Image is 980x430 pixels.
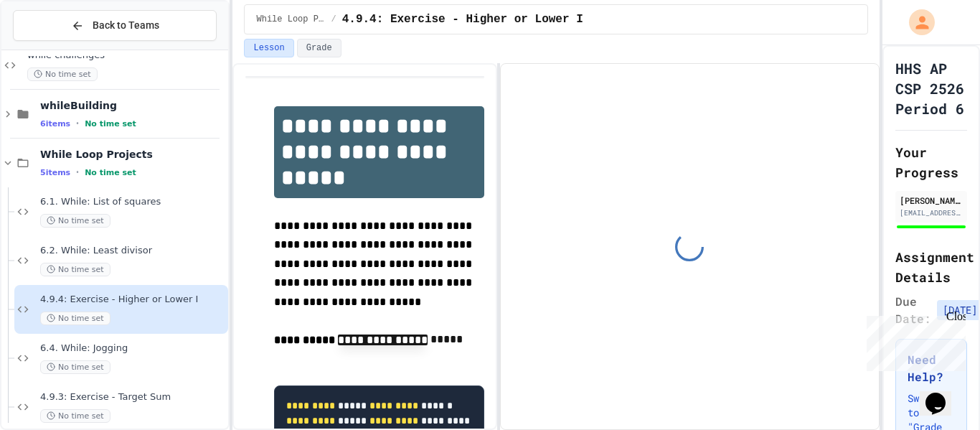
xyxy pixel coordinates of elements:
iframe: chat widget [861,310,966,371]
span: / [331,14,336,25]
span: 6.2. While: Least divisor [40,245,225,257]
div: [EMAIL_ADDRESS][DOMAIN_NAME] [900,207,963,218]
span: whileBuilding [40,99,225,112]
button: Lesson [244,39,293,57]
h1: HHS AP CSP 2526 Period 6 [895,58,967,118]
span: Back to Teams [93,18,159,33]
button: Grade [297,39,341,57]
span: No time set [85,119,136,128]
span: No time set [40,263,110,276]
div: My Account [894,6,938,39]
span: No time set [40,409,110,423]
iframe: chat widget [920,373,966,416]
span: 6 items [40,119,70,128]
span: 6.4. While: Jogging [40,342,225,355]
span: No time set [40,360,110,374]
span: while challenges [27,50,225,62]
span: Due Date: [895,293,931,327]
span: 5 items [40,168,70,177]
span: 4.9.3: Exercise - Target Sum [40,391,225,403]
h2: Assignment Details [895,247,967,287]
span: No time set [27,67,98,81]
span: 4.9.4: Exercise - Higher or Lower I [342,11,583,28]
span: • [76,118,79,129]
span: 6.1. While: List of squares [40,196,225,208]
span: • [76,167,79,178]
span: No time set [85,168,136,177]
div: Chat with us now!Close [6,6,99,91]
span: While Loop Projects [40,148,225,161]
button: Back to Teams [13,10,217,41]
div: [PERSON_NAME] [900,194,963,207]
span: No time set [40,214,110,228]
span: While Loop Projects [256,14,325,25]
span: 4.9.4: Exercise - Higher or Lower I [40,294,225,306]
h2: Your Progress [895,142,967,182]
span: No time set [40,312,110,325]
